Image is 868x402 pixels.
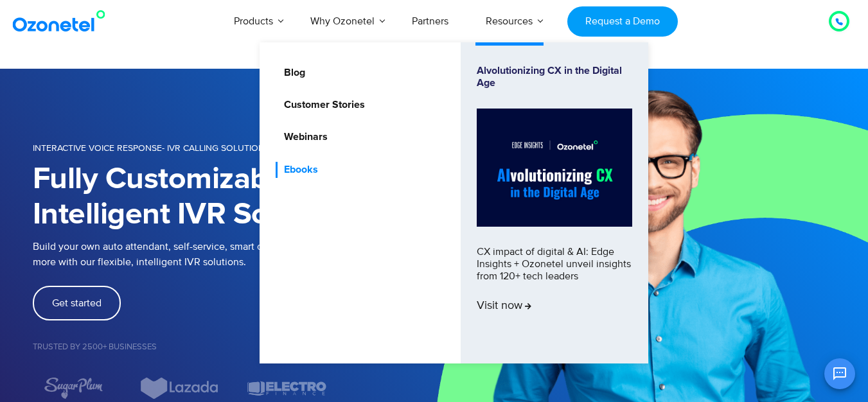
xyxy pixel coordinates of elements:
[276,97,367,113] a: Customer Stories
[276,65,307,81] a: Blog
[246,377,327,399] div: 7 / 7
[246,377,327,399] img: electro
[33,143,265,153] span: INTERACTIVE VOICE RESPONSE- IVR Calling Solution
[824,358,855,389] button: Open chat
[353,380,434,396] div: 1 / 7
[33,377,434,399] div: Image Carousel
[52,298,102,308] span: Get started
[42,377,103,399] img: sugarplum
[33,286,121,320] a: Get started
[477,299,531,313] span: Visit now
[33,162,434,232] h1: Fully Customizable, Intelligent IVR Solution
[33,377,114,399] div: 5 / 7
[33,343,434,351] h5: Trusted by 2500+ Businesses
[33,239,434,270] p: Build your own auto attendant, self-service, smart call routing, and more with our flexible, inte...
[477,109,632,227] img: Alvolutionizing.jpg
[276,162,320,178] a: Ebooks
[139,377,220,399] img: Lazada
[567,6,677,37] a: Request a Demo
[139,377,220,399] div: 6 / 7
[276,129,330,145] a: Webinars
[477,65,632,341] a: Alvolutionizing CX in the Digital AgeCX impact of digital & AI: Edge Insights + Ozonetel unveil i...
